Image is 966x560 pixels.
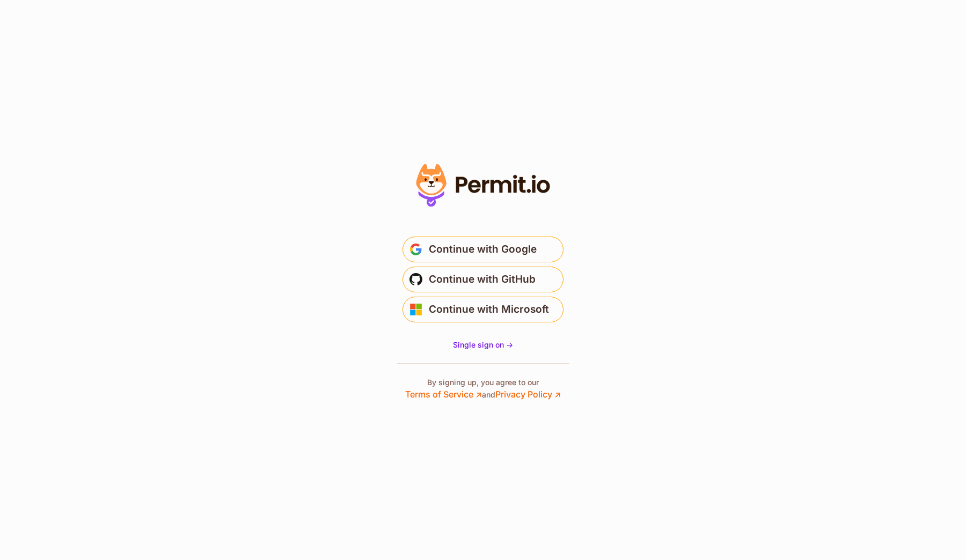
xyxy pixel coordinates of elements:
a: Single sign on -> [453,340,513,350]
span: Continue with Google [429,241,537,258]
span: Single sign on -> [453,340,513,349]
span: Continue with Microsoft [429,301,549,318]
button: Continue with Google [402,237,563,262]
button: Continue with Microsoft [402,297,563,322]
a: Terms of Service ↗ [405,389,482,400]
button: Continue with GitHub [402,267,563,292]
p: By signing up, you agree to our and [405,377,561,401]
span: Continue with GitHub [429,271,536,288]
a: Privacy Policy ↗ [495,389,561,400]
